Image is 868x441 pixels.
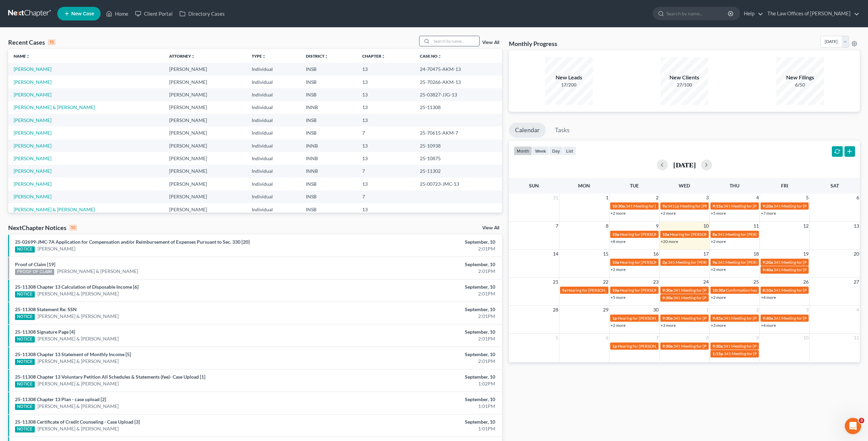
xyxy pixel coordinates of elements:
[15,426,35,432] div: NOTICE
[357,76,414,88] td: 13
[712,232,717,237] span: 8a
[740,7,763,20] a: Help
[549,123,576,138] a: Tasks
[14,79,52,85] a: [PERSON_NAME]
[856,306,860,314] span: 4
[552,306,559,314] span: 28
[414,101,502,114] td: 25-11308
[610,323,626,328] a: +2 more
[300,178,357,190] td: INSB
[661,323,676,328] a: +3 more
[620,232,673,237] span: Hearing for [PERSON_NAME]
[761,295,776,300] a: +4 more
[357,152,414,165] td: 13
[763,316,773,321] span: 9:40a
[482,40,499,45] a: View All
[38,290,119,297] a: [PERSON_NAME] & [PERSON_NAME]
[514,146,532,155] button: month
[803,334,809,342] span: 10
[761,211,776,216] a: +7 more
[776,74,824,81] div: New Filings
[605,334,609,342] span: 6
[246,114,300,126] td: Individual
[712,260,717,265] span: 9a
[300,152,357,165] td: INNB
[300,76,357,88] td: INSB
[610,211,626,216] a: +2 more
[340,425,495,432] div: 1:01PM
[164,191,246,203] td: [PERSON_NAME]
[774,288,835,293] span: 341 Meeting for [PERSON_NAME]
[532,146,549,155] button: week
[612,260,619,265] span: 10a
[300,88,357,101] td: INSB
[711,211,726,216] a: +5 more
[626,203,687,209] span: 341 Meeting for [PERSON_NAME]
[357,165,414,178] td: 7
[529,183,539,188] span: Sun
[431,36,479,46] input: Search by name...
[38,425,119,432] a: [PERSON_NAME] & [PERSON_NAME]
[246,88,300,101] td: Individual
[620,288,673,293] span: Hearing for [PERSON_NAME]
[805,306,809,314] span: 3
[164,178,246,190] td: [PERSON_NAME]
[15,351,131,357] a: 25-11308 Chapter 13 Statement of Monthly Income [5]
[420,54,442,59] a: Case Nounfold_more
[71,11,94,16] span: New Case
[15,359,35,365] div: NOTICE
[15,381,35,387] div: NOTICE
[300,203,357,216] td: INSB
[15,329,75,335] a: 25-11308 Signature Page [4]
[340,419,495,425] div: September, 10
[666,7,729,20] input: Search by name...
[340,403,495,410] div: 1:01PM
[381,55,385,59] i: unfold_more
[164,165,246,178] td: [PERSON_NAME]
[8,38,56,46] div: Recent Cases
[191,55,195,59] i: unfold_more
[552,250,559,258] span: 14
[856,194,860,202] span: 6
[853,250,860,258] span: 20
[652,278,659,286] span: 23
[605,194,609,202] span: 1
[14,155,52,161] a: [PERSON_NAME]
[15,396,106,402] a: 25-11308 Chapter 13 Plan - case upload [2]
[774,260,835,265] span: 341 Meeting for [PERSON_NAME]
[763,260,773,265] span: 9:20a
[853,334,860,342] span: 11
[723,344,785,349] span: 341 Meeting for [PERSON_NAME]
[620,260,673,265] span: Hearing for [PERSON_NAME]
[853,278,860,286] span: 27
[300,126,357,139] td: INSB
[357,88,414,101] td: 13
[14,143,52,149] a: [PERSON_NAME]
[730,183,739,188] span: Thu
[15,269,54,275] div: PROOF OF CLAIM
[662,203,667,209] span: 9a
[711,267,726,272] a: +2 more
[246,63,300,75] td: Individual
[612,316,617,321] span: 1p
[246,126,300,139] td: Individual
[164,63,246,75] td: [PERSON_NAME]
[414,126,502,139] td: 25-70615-AKM-7
[662,288,673,293] span: 9:30a
[246,203,300,216] td: Individual
[14,207,95,212] a: [PERSON_NAME] & [PERSON_NAME]
[661,81,708,88] div: 27/100
[845,418,861,434] iframe: Intercom live chat
[340,374,495,380] div: September, 10
[164,114,246,126] td: [PERSON_NAME]
[357,114,414,126] td: 13
[357,126,414,139] td: 7
[340,290,495,297] div: 2:01PM
[753,278,760,286] span: 25
[357,191,414,203] td: 7
[661,74,708,81] div: New Clients
[711,239,726,244] a: +2 more
[414,76,502,88] td: 25-70266-AKM-13
[132,7,176,20] a: Client Portal
[340,329,495,335] div: September, 10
